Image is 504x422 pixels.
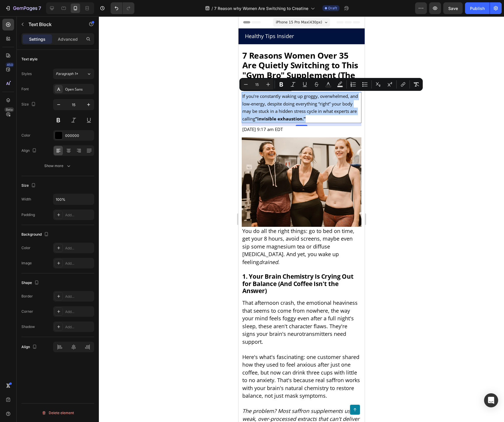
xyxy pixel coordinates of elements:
[465,2,490,14] button: Publish
[38,5,41,12] p: 7
[53,69,94,79] button: Paragraph 1*
[58,36,78,42] p: Advanced
[21,197,31,202] div: Width
[65,246,93,251] div: Add...
[21,294,33,299] div: Border
[65,294,93,299] div: Add...
[21,57,38,62] div: Text style
[21,86,29,92] div: Font
[65,324,93,330] div: Add...
[21,101,37,108] div: Size
[21,133,31,138] div: Color
[21,71,32,76] div: Styles
[21,231,50,239] div: Background
[56,71,78,76] span: Paragraph 1*
[21,182,37,190] div: Size
[21,279,40,287] div: Shape
[21,324,35,329] div: Shadow
[65,133,93,138] div: 000000
[214,5,308,11] span: 7 Reason why Women Are Switching to Creatine
[239,16,365,422] iframe: Design area
[6,62,14,67] div: 450
[53,194,94,205] input: Auto
[65,212,93,218] div: Add...
[44,163,72,169] div: Show more
[21,343,38,351] div: Align
[239,78,423,91] div: Editor contextual toolbar
[28,21,78,28] p: Text Block
[21,212,35,217] div: Padding
[470,5,485,11] div: Publish
[21,261,32,266] div: Image
[21,309,33,314] div: Corner
[448,6,458,11] span: Save
[65,309,93,314] div: Add...
[328,6,337,11] span: Draft
[21,245,31,251] div: Color
[21,161,94,171] button: Show more
[4,107,14,112] div: Beta
[29,36,45,42] p: Settings
[484,393,498,407] div: Open Intercom Messenger
[21,147,38,155] div: Align
[212,5,213,11] span: /
[111,2,134,14] div: Undo/Redo
[42,409,74,416] div: Delete element
[443,2,463,14] button: Save
[21,408,94,418] button: Delete element
[2,2,44,14] button: 7
[65,261,93,266] div: Add...
[65,87,93,92] div: Open Sans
